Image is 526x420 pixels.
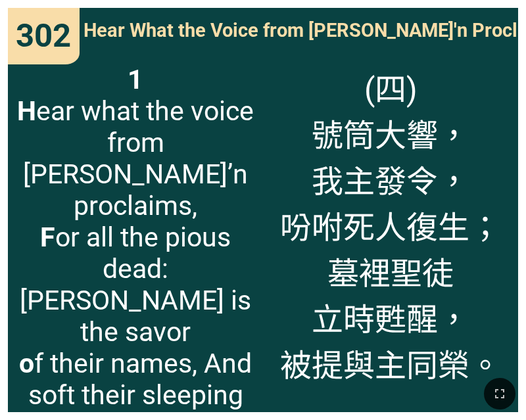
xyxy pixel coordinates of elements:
[16,17,71,55] span: 302
[40,222,55,253] b: F
[17,95,36,127] b: H
[128,64,143,95] b: 1
[280,64,501,386] span: (四) 號筒大響， 我主發令， 吩咐死人復生； 墓裡聖徒 立時甦醒， 被提與主同榮。
[19,348,34,379] b: o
